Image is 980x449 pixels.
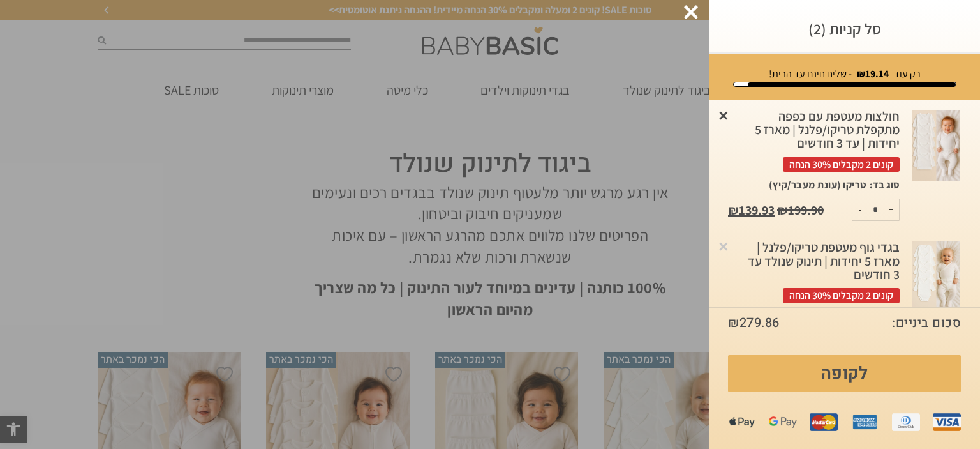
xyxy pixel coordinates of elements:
[912,241,960,313] img: בגדי גוף מעטפת טריקו/פלנל | מארז 5 יחידות | תינוק שנולד עד 3 חודשים
[728,19,961,39] h3: סל קניות (2)
[933,408,961,436] img: visa.png
[728,408,756,436] img: apple%20pay.png
[810,408,838,436] img: mastercard.png
[865,67,889,80] span: 19.14
[912,110,961,182] a: חולצות מעטפת עם כפפה מתקפלת טריקו/פלנל | מארז 5 יחידות | עד 3 חודשים
[728,202,775,218] bdi: 139.93
[783,157,900,172] span: קונים 2 מקבלים 30% הנחה
[912,110,960,182] img: חולצות מעטפת עם כפפה מתקפלת טריקו/פלנל | מארז 5 יחידות | עד 3 חודשים
[728,241,900,309] a: בגדי גוף מעטפת טריקו/פלנל | מארז 5 יחידות | תינוק שנולד עד 3 חודשיםקונים 2 מקבלים 30% הנחה
[892,408,920,436] img: diners.png
[866,178,900,192] dt: סוג בד:
[883,199,899,220] button: +
[863,199,888,220] input: כמות המוצר
[769,408,797,436] img: gpay.png
[783,288,900,303] span: קונים 2 מקבלים 30% הנחה
[728,314,739,332] span: ₪
[769,178,866,192] p: טריקו (עונת מעבר/קיץ)
[894,67,921,80] span: רק עוד
[777,202,824,218] bdi: 199.90
[717,109,730,121] a: Remove this item
[728,241,900,303] div: בגדי גוף מעטפת טריקו/פלנל | מארז 5 יחידות | תינוק שנולד עד 3 חודשים
[852,199,868,220] button: -
[769,67,852,80] span: - שליח חינם עד הבית!
[728,110,900,178] a: חולצות מעטפת עם כפפה מתקפלת טריקו/פלנל | מארז 5 יחידות | עד 3 חודשיםקונים 2 מקבלים 30% הנחה
[5,5,161,107] button: zendesk chatHave questions? We're here to help!
[728,110,900,172] div: חולצות מעטפת עם כפפה מתקפלת טריקו/פלנל | מארז 5 יחידות | עד 3 חודשים
[857,67,889,80] strong: ₪
[11,20,91,103] td: Have questions? We're here to help!
[912,241,961,313] a: בגדי גוף מעטפת טריקו/פלנל | מארז 5 יחידות | תינוק שנולד עד 3 חודשים
[728,314,780,332] bdi: 279.86
[850,408,879,436] img: amex.png
[892,314,961,332] strong: סכום ביניים:
[728,202,739,218] span: ₪
[777,202,788,218] span: ₪
[728,355,961,392] a: לקופה
[717,240,730,252] a: Remove this item
[20,7,145,20] div: zendesk chat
